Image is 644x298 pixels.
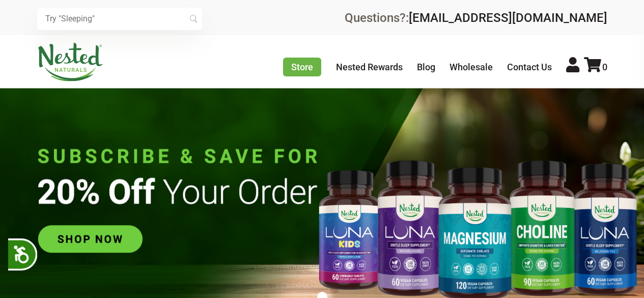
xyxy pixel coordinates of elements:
div: Questions?: [345,12,607,24]
a: Nested Rewards [336,62,403,72]
a: Blog [417,62,435,72]
span: 0 [602,62,607,72]
a: Wholesale [450,62,493,72]
img: Nested Naturals [37,43,103,82]
input: Try "Sleeping" [37,8,202,30]
a: Store [283,58,321,76]
a: Contact Us [507,62,552,72]
a: 0 [584,62,607,72]
a: [EMAIL_ADDRESS][DOMAIN_NAME] [409,11,607,25]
